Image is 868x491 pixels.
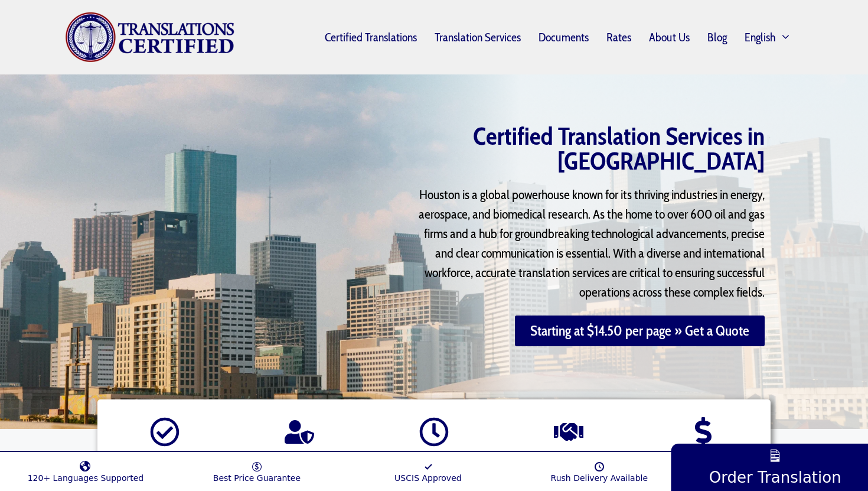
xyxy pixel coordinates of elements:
[551,473,648,483] span: Rush Delivery Available
[745,32,776,42] span: English
[65,12,235,63] img: Translations Certified
[515,316,765,346] a: Starting at $14.50 per page » Get a Quote
[699,24,736,51] a: Blog
[171,455,342,483] a: Best Price Guarantee
[514,455,685,483] a: Rush Delivery Available
[426,24,530,51] a: Translation Services
[709,468,841,486] span: Order Translation
[28,473,144,483] span: 120+ Languages Supported
[640,24,699,51] a: About Us
[213,473,301,483] span: Best Price Guarantee
[413,185,765,302] p: Houston is a global powerhouse known for its thriving industries in energy, aerospace, and biomed...
[342,455,514,483] a: USCIS Approved
[235,22,804,52] nav: Primary
[530,24,598,51] a: Documents
[393,123,765,173] h1: Certified Translation Services in [GEOGRAPHIC_DATA]
[736,22,803,52] a: English
[394,473,462,483] span: USCIS Approved
[598,24,640,51] a: Rates
[316,24,426,51] a: Certified Translations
